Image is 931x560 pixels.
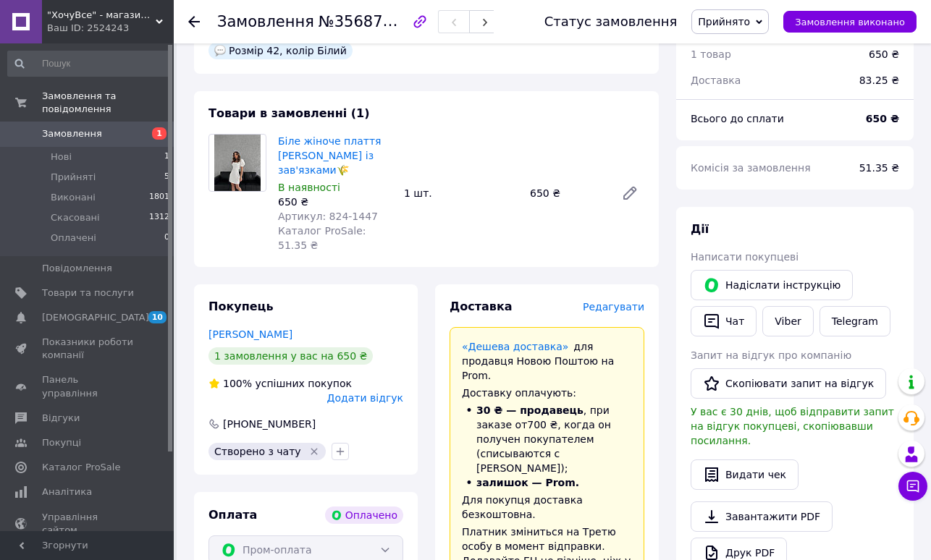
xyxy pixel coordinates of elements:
svg: Видалити мітку [308,446,320,457]
span: Каталог ProSale [42,461,120,474]
span: Товари та послуги [42,287,134,300]
span: Відгуки [42,412,80,425]
span: 30 ₴ — продавець [476,404,584,416]
button: Скопіювати запит на відгук [691,368,886,399]
div: 1 замовлення у вас на 650 ₴ [208,347,373,365]
span: 10 [148,311,167,323]
div: Доставку оплачують: [462,386,632,400]
span: Товари в замовленні (1) [208,106,370,120]
div: Оплачено [325,506,403,524]
li: , при заказе от 700 ₴ , когда он получен покупателем (списываются с [PERSON_NAME]); [462,403,632,475]
button: Надіслати інструкцію [691,270,853,300]
span: 1 [164,150,169,164]
span: Нові [51,150,72,164]
div: Статус замовлення [544,14,678,29]
span: 0 [164,232,169,245]
div: 650 ₴ [869,47,899,61]
span: Покупці [42,436,81,449]
a: Viber [762,306,813,336]
span: Замовлення виконано [795,17,905,27]
img: :speech_balloon: [214,45,226,56]
a: Завантажити PDF [691,501,833,532]
a: Telegram [820,306,890,336]
button: Видати чек [691,459,799,490]
span: Написати покупцеві [691,251,799,263]
span: Скасовані [51,211,100,224]
span: Додати відгук [327,392,403,404]
span: Замовлення [42,127,102,140]
div: 650 ₴ [524,183,610,203]
div: Повернутися назад [188,14,200,29]
span: Запит на відгук про компанію [691,349,851,361]
div: 1 шт. [398,183,524,203]
span: Доставка [691,75,741,86]
div: [PHONE_NUMBER] [222,417,317,431]
span: Всього до сплати [691,113,784,124]
span: Покупець [208,300,274,313]
span: Доставка [450,300,513,313]
span: [DEMOGRAPHIC_DATA] [42,311,149,324]
span: Створено з чату [214,446,301,457]
img: Біле жіноче плаття Zara із зав'язками🌾 [214,135,261,191]
span: Оплачені [51,232,96,245]
div: 83.25 ₴ [851,64,908,96]
span: Повідомлення [42,262,112,275]
span: Панель управління [42,373,134,399]
span: Прийнято [698,16,750,27]
span: Прийняті [51,171,96,184]
span: Редагувати [583,301,644,313]
div: Розмір 42, колір Білий [208,42,353,59]
button: Чат [691,306,757,336]
a: Редагувати [615,179,644,208]
span: 1312 [149,211,169,224]
span: Дії [691,222,709,236]
span: Каталог ProSale: 51.35 ₴ [278,225,366,251]
span: залишок — Prom. [476,477,579,488]
span: Замовлення та повідомлення [42,90,174,116]
span: 1801 [149,191,169,204]
span: "ХочуВсе" - магазин товарів для всіх! [47,9,156,22]
span: Показники роботи компанії [42,336,134,362]
span: Артикул: 824-1447 [278,211,378,222]
span: 5 [164,171,169,184]
span: Комісія за замовлення [691,162,811,174]
span: 1 [152,127,167,140]
span: 100% [223,378,252,389]
span: №356878120 [319,12,421,30]
div: Ваш ID: 2524243 [47,22,174,35]
div: Для покупця доставка безкоштовна. [462,493,632,522]
a: [PERSON_NAME] [208,328,292,340]
span: В наявності [278,182,340,193]
div: успішних покупок [208,376,352,391]
div: для продавця Новою Поштою на Prom. [462,339,632,383]
button: Чат з покупцем [898,472,927,501]
button: Замовлення виконано [783,11,917,33]
div: 650 ₴ [278,195,392,209]
b: 650 ₴ [866,113,899,124]
input: Пошук [7,51,171,77]
span: Оплата [208,508,257,522]
span: Управління сайтом [42,511,134,537]
a: Біле жіноче плаття [PERSON_NAME] із зав'язками🌾 [278,135,381,176]
span: Аналітика [42,485,92,499]
span: У вас є 30 днів, щоб відправити запит на відгук покупцеві, скопіювавши посилання. [691,406,894,446]
span: 51.35 ₴ [859,162,899,174]
span: Замовлення [217,13,314,30]
span: Виконані [51,191,96,204]
a: «Дешева доставка» [462,341,568,352]
span: 1 товар [691,48,731,60]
